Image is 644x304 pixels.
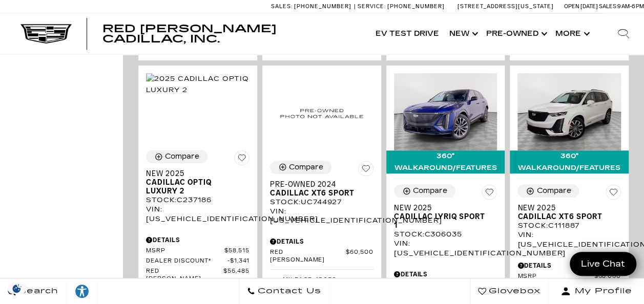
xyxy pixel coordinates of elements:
[354,4,447,9] a: Service: [PHONE_NUMBER]
[517,204,621,221] a: New 2025Cadillac XT6 Sport
[270,207,373,225] div: VIN: [US_VEHICLE_IDENTIFICATION_NUMBER]
[146,169,250,196] a: New 2025Cadillac OPTIQ Luxury 2
[5,283,29,294] img: Opt-Out Icon
[346,249,373,264] span: $60,500
[550,13,593,54] button: More
[270,198,373,207] div: Stock : UC744927
[270,73,373,153] img: 2024 Cadillac XT6 Sport
[165,152,199,161] div: Compare
[517,184,579,198] button: Compare Vehicle
[239,278,329,304] a: Contact Us
[570,252,636,276] a: Live Chat
[146,196,250,205] div: Stock : C237186
[470,278,549,304] a: Glovebox
[146,247,250,255] a: MSRP $58,515
[481,13,550,54] a: Pre-Owned
[576,258,630,270] span: Live Chat
[146,235,250,245] div: Pricing Details - New 2025 Cadillac OPTIQ Luxury 2
[386,150,505,173] div: 360° WalkAround/Features
[458,3,554,10] a: [STREET_ADDRESS][US_STATE]
[517,73,621,150] img: 2025 Cadillac XT6 Sport
[510,150,629,173] div: 360° WalkAround/Features
[67,278,98,304] a: Explore your accessibility options
[270,237,373,246] div: Pricing Details - Pre-Owned 2024 Cadillac XT6 Sport
[270,275,373,285] li: Mileage: 15,930
[517,204,613,212] span: New 2025
[486,284,541,298] span: Glovebox
[517,261,621,270] div: Pricing Details - New 2025 Cadillac XT6 Sport
[289,163,323,172] div: Compare
[146,73,250,96] img: 2025 Cadillac OPTIQ Luxury 2
[270,249,346,264] span: Red [PERSON_NAME]
[146,257,250,265] a: Dealer Discount* $1,341
[67,284,97,299] div: Explore your accessibility options
[571,284,632,298] span: My Profile
[270,249,373,264] a: Red [PERSON_NAME] $60,500
[517,273,594,280] span: MSRP
[517,212,613,221] span: Cadillac XT6 Sport
[594,273,621,280] span: $68,060
[255,284,321,298] span: Contact Us
[517,221,621,230] div: Stock : C111887
[270,180,366,189] span: Pre-Owned 2024
[223,268,250,283] span: $56,485
[146,268,250,283] a: Red [PERSON_NAME] $56,485
[146,247,224,255] span: MSRP
[234,150,250,169] button: Save Vehicle
[549,278,644,304] button: Open user profile menu
[146,257,227,265] span: Dealer Discount*
[444,13,481,54] a: New
[271,4,354,9] a: Sales: [PHONE_NUMBER]
[394,204,490,212] span: New 2025
[394,73,497,150] img: 2025 Cadillac LYRIQ Sport 1
[294,3,351,10] span: [PHONE_NUMBER]
[227,257,250,265] span: $1,341
[517,230,621,249] div: VIN: [US_VEHICLE_IDENTIFICATION_NUMBER]
[394,239,497,257] div: VIN: [US_VEHICLE_IDENTIFICATION_NUMBER]
[370,13,444,54] a: EV Test Drive
[102,23,277,45] span: Red [PERSON_NAME] Cadillac, Inc.
[603,13,644,54] div: Search
[16,284,58,298] span: Search
[394,270,497,279] div: Pricing Details - New 2025 Cadillac LYRIQ Sport 1
[224,247,250,255] span: $58,515
[617,3,644,10] span: 9 AM-6 PM
[20,24,72,44] img: Cadillac Dark Logo with Cadillac White Text
[146,150,207,163] button: Compare Vehicle
[394,212,490,230] span: Cadillac LYRIQ Sport 1
[387,3,445,10] span: [PHONE_NUMBER]
[517,273,621,280] a: MSRP $68,060
[606,184,621,204] button: Save Vehicle
[271,3,293,10] span: Sales:
[482,184,497,204] button: Save Vehicle
[270,189,366,198] span: Cadillac XT6 Sport
[146,268,223,283] span: Red [PERSON_NAME]
[146,205,250,223] div: VIN: [US_VEHICLE_IDENTIFICATION_NUMBER]
[358,161,373,180] button: Save Vehicle
[146,169,242,178] span: New 2025
[599,3,617,10] span: Sales:
[394,184,455,198] button: Compare Vehicle
[146,178,242,196] span: Cadillac OPTIQ Luxury 2
[394,230,497,239] div: Stock : C306035
[270,161,331,174] button: Compare Vehicle
[394,204,497,230] a: New 2025Cadillac LYRIQ Sport 1
[5,283,29,294] section: Click to Open Cookie Consent Modal
[358,3,386,10] span: Service:
[270,180,373,198] a: Pre-Owned 2024Cadillac XT6 Sport
[564,3,598,10] span: Open [DATE]
[536,186,571,196] div: Compare
[413,186,447,196] div: Compare
[102,24,360,44] a: Red [PERSON_NAME] Cadillac, Inc.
